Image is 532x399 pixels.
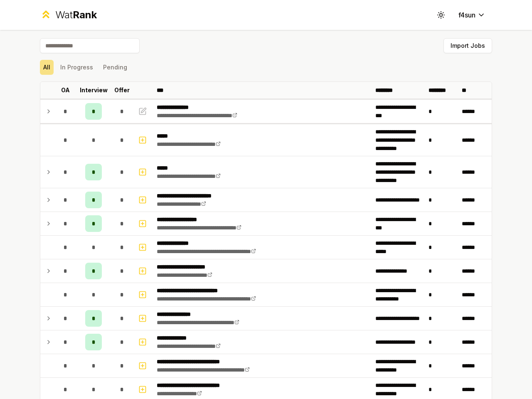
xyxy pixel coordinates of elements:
a: WatRank [40,8,97,22]
p: OA [61,86,70,94]
button: f4sun [452,7,492,22]
span: Rank [73,9,97,21]
div: Wat [55,8,97,22]
button: Import Jobs [443,38,492,53]
p: Offer [114,86,130,94]
p: Interview [80,86,108,94]
button: In Progress [57,60,96,75]
button: All [40,60,54,75]
button: Pending [100,60,131,75]
span: f4sun [458,10,475,20]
